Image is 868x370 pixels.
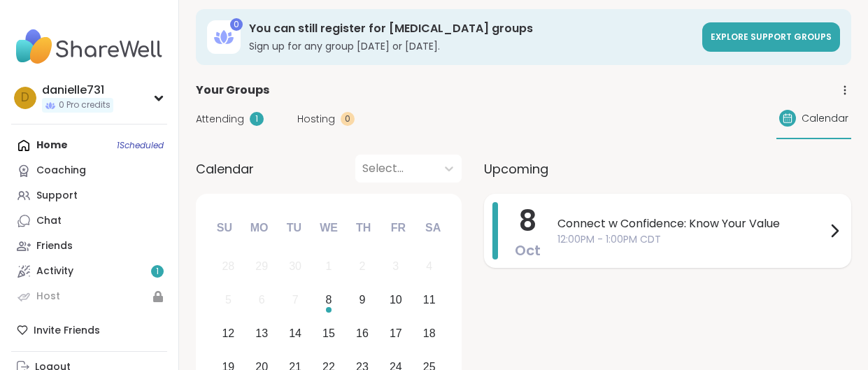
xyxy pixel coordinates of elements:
div: 16 [356,324,369,343]
span: Calendar [196,159,254,178]
a: Coaching [11,158,167,183]
div: Host [36,290,60,304]
div: Choose Saturday, October 18th, 2025 [414,319,444,349]
div: 4 [426,257,432,276]
div: Not available Thursday, October 2nd, 2025 [348,252,378,282]
div: Tu [278,213,309,243]
div: 1 [326,257,332,276]
div: 30 [289,257,301,276]
span: Oct [515,241,541,260]
div: 11 [423,290,436,309]
div: 3 [392,257,399,276]
div: Choose Wednesday, October 15th, 2025 [314,319,344,349]
div: 17 [390,324,402,343]
div: 10 [390,290,402,309]
span: Connect w Confidence: Know Your Value [557,215,826,232]
div: Sa [418,213,448,243]
span: Attending [196,112,244,127]
div: Activity [36,264,73,278]
div: Not available Tuesday, September 30th, 2025 [280,252,311,282]
span: Calendar [802,111,848,126]
div: Not available Monday, September 29th, 2025 [247,252,277,282]
div: Not available Wednesday, October 1st, 2025 [314,252,344,282]
div: danielle731 [42,83,113,98]
div: 5 [225,290,232,309]
div: 12 [222,324,234,343]
div: 7 [292,290,299,309]
div: 18 [423,324,436,343]
div: Support [36,189,78,203]
span: d [21,89,29,107]
div: 6 [259,290,265,309]
a: Support [11,183,167,208]
div: 0 [341,112,355,126]
div: Invite Friends [11,318,167,343]
div: Chat [36,214,62,228]
div: Choose Thursday, October 16th, 2025 [348,319,378,349]
div: 0 [230,18,243,31]
div: Su [209,213,240,243]
div: Choose Friday, October 10th, 2025 [380,285,411,315]
div: Not available Sunday, September 28th, 2025 [213,252,243,282]
div: Mo [243,213,274,243]
span: 1 [156,266,159,278]
div: Th [348,213,379,243]
div: 15 [322,324,335,343]
div: We [313,213,344,243]
span: 8 [519,201,536,241]
span: Explore support groups [711,31,832,43]
a: Chat [11,208,167,234]
div: Choose Sunday, October 12th, 2025 [213,319,243,349]
div: 9 [359,290,365,309]
div: Choose Saturday, October 11th, 2025 [414,285,444,315]
div: 28 [222,257,234,276]
a: Explore support groups [702,22,840,52]
h3: You can still register for [MEDICAL_DATA] groups [249,21,694,36]
span: Hosting [297,112,335,127]
div: Choose Monday, October 13th, 2025 [247,319,277,349]
div: 2 [359,257,365,276]
div: Not available Sunday, October 5th, 2025 [213,285,243,315]
div: Not available Tuesday, October 7th, 2025 [280,285,311,315]
div: Choose Thursday, October 9th, 2025 [348,285,378,315]
span: Your Groups [196,82,269,99]
div: Friends [36,239,73,253]
a: Activity1 [11,259,167,284]
div: Choose Friday, October 17th, 2025 [380,319,411,349]
a: Friends [11,234,167,259]
div: Fr [383,213,413,243]
div: 29 [255,257,268,276]
div: 14 [289,324,301,343]
img: ShareWell Nav Logo [11,22,167,71]
div: 1 [250,112,264,126]
div: 13 [255,324,268,343]
div: Coaching [36,164,86,178]
span: 12:00PM - 1:00PM CDT [557,232,826,247]
h3: Sign up for any group [DATE] or [DATE]. [249,39,694,53]
div: 8 [326,290,332,309]
a: Host [11,284,167,309]
span: Upcoming [484,159,548,178]
div: Choose Tuesday, October 14th, 2025 [280,319,311,349]
div: Not available Friday, October 3rd, 2025 [380,252,411,282]
span: 0 Pro credits [59,99,111,111]
div: Choose Wednesday, October 8th, 2025 [314,285,344,315]
div: Not available Saturday, October 4th, 2025 [414,252,444,282]
div: Not available Monday, October 6th, 2025 [247,285,277,315]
